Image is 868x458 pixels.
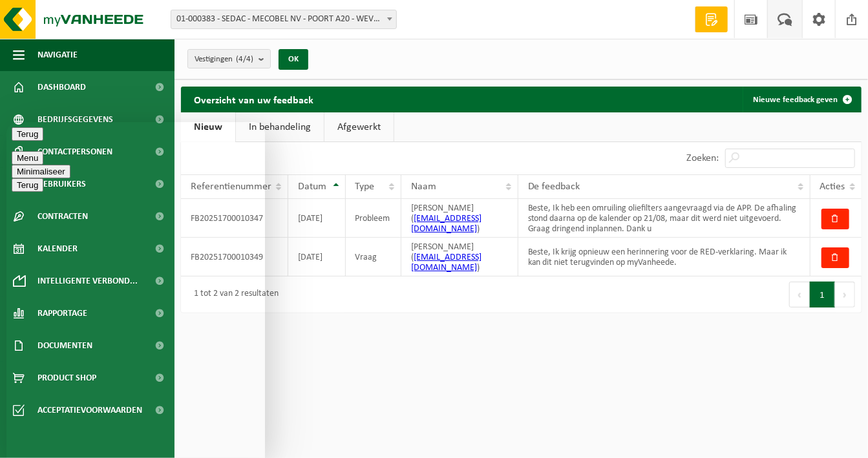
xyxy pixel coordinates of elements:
iframe: chat widget [6,122,265,458]
span: Naam [411,182,436,192]
label: Zoeken: [686,154,719,164]
button: 1 [810,282,835,307]
a: [EMAIL_ADDRESS][DOMAIN_NAME] [411,253,482,273]
td: [PERSON_NAME] ( ) [401,238,518,276]
td: Beste, Ik krijg opnieuw een herinnering voor de RED-verklaring. Maar ik kan dit niet terugvinden ... [518,238,810,276]
count: (4/4) [236,55,253,63]
a: Nieuw [181,112,235,142]
td: [PERSON_NAME] ( ) [401,199,518,238]
span: De feedback [528,182,580,192]
span: Vestigingen [195,50,253,69]
span: Acties [820,182,845,192]
a: Nieuwe feedback geven [743,87,860,112]
td: Beste, Ik heb een omruiling oliefilters aangevraagd via de APP. De afhaling stond daarna op de ka... [518,199,810,238]
button: Previous [789,282,810,307]
td: Probleem [346,199,402,238]
span: 01-000383 - SEDAC - MECOBEL NV - POORT A20 - WEVELGEM [171,10,397,29]
button: Vestigingen(4/4) [187,49,271,68]
td: Vraag [346,238,402,276]
td: [DATE] [288,199,346,238]
span: Datum [298,182,326,192]
span: Type [355,182,375,192]
span: Dashboard [37,71,86,103]
a: In behandeling [236,112,324,142]
button: Next [835,282,855,307]
a: [EMAIL_ADDRESS][DOMAIN_NAME] [411,214,482,234]
h2: Overzicht van uw feedback [181,87,326,112]
span: 01-000383 - SEDAC - MECOBEL NV - POORT A20 - WEVELGEM [171,10,396,28]
span: Navigatie [37,39,78,71]
a: Afgewerkt [324,112,394,142]
button: OK [279,49,308,70]
span: Bedrijfsgegevens [37,103,113,136]
td: [DATE] [288,238,346,276]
